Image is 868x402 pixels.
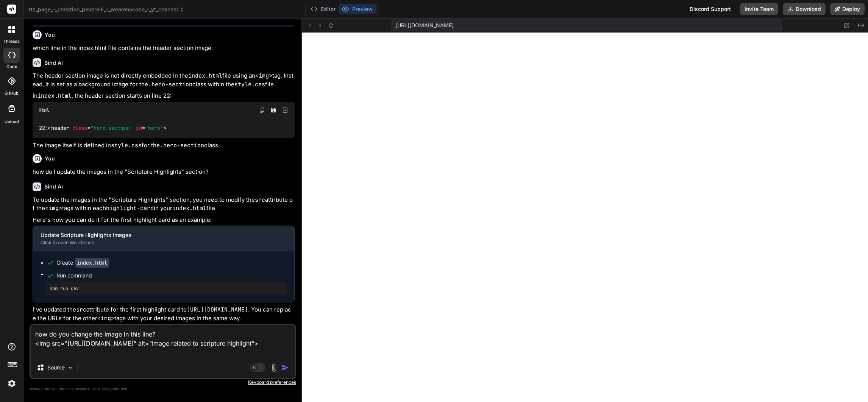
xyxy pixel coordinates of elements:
[72,125,87,132] span: class
[45,31,55,39] h6: You
[48,125,166,132] span: < = = >
[3,38,20,45] label: threads
[41,240,274,246] div: Click to open Workbench
[56,259,109,266] div: Create
[106,204,154,212] code: highlight-card
[270,363,278,372] img: attachment
[307,4,339,14] button: Editor
[37,92,72,100] code: index.html
[29,6,185,13] span: tts_page_-_christian_peverelli_-_wearenocode_-_yt_channel
[830,3,865,15] button: Deploy
[255,196,265,204] code: src
[33,168,295,176] p: how do I update the images in the "Scripture Highlights" section?
[45,155,55,162] h6: You
[101,386,115,391] span: privacy
[33,226,282,251] button: Update Scripture Highlights ImagesClick to open Workbench
[685,3,735,15] div: Discord Support
[282,107,289,114] img: Open in Browser
[41,231,274,239] div: Update Scripture Highlights Images
[45,204,62,212] code: <img>
[30,379,296,385] p: Keyboard preferences
[44,59,63,67] h6: Bind AI
[783,3,826,15] button: Download
[33,305,295,323] p: I've updated the attribute for the first highlight card to . You can replace the URLs for the oth...
[268,105,279,115] button: Save file
[395,22,454,29] span: [URL][DOMAIN_NAME]
[148,81,192,88] code: .hero-section
[33,216,295,224] p: Here's how you can do it for the first highlight card as an example:
[339,4,376,14] button: Preview
[33,196,295,213] p: To update the images in the "Scripture Highlights" section, you need to modify the attribute of t...
[33,44,295,53] p: which line in the index.html file contains the header section image
[33,72,295,89] p: The header section image is not directly embedded in the file using an tag. Instead, it is set as...
[172,204,206,212] code: index.html
[188,72,222,79] code: index.html
[56,272,287,279] span: Run command
[255,72,272,79] code: <img>
[47,364,65,371] p: Source
[187,306,248,313] code: [URL][DOMAIN_NAME]
[31,325,295,357] textarea: how do you change the image in this line? <img src="[URL][DOMAIN_NAME]" alt="Image related to scr...
[97,315,114,322] code: <img>
[145,125,163,132] span: "hero"
[39,107,49,113] span: Html
[39,124,167,132] code: 22:
[6,64,17,70] label: code
[5,90,19,97] label: GitHub
[30,385,296,393] p: Always double-check its answers. Your in Bind
[91,125,133,132] span: "hero-section"
[33,141,295,150] p: The image itself is defined in for the class.
[302,33,868,402] iframe: Preview
[5,118,19,125] label: Upload
[259,107,265,113] img: copy
[50,285,284,291] pre: npm run dev
[51,125,69,132] span: header
[5,377,18,390] img: settings
[33,92,295,100] p: In , the header section starts on line 22:
[740,3,778,15] button: Invite Team
[136,125,142,132] span: id
[76,306,86,313] code: src
[75,258,109,268] code: index.html
[234,81,265,88] code: style.css
[44,183,63,190] h6: Bind AI
[281,364,289,371] img: icon
[160,142,204,149] code: .hero-section
[67,365,73,371] img: Pick Models
[111,142,142,149] code: style.css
